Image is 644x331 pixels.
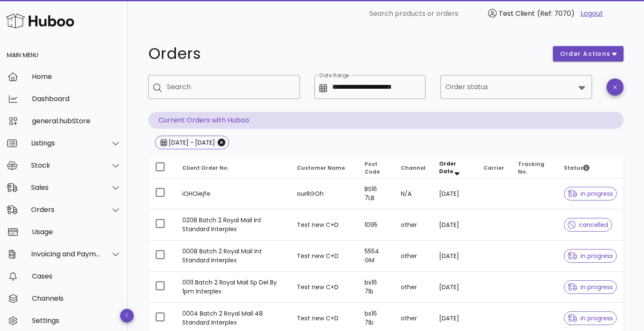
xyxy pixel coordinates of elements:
td: 0011 Batch 2 Royal Mail Sp Del By 1pm Interplex [175,272,290,303]
div: Home [32,73,121,81]
td: 5554 GM [358,241,394,272]
th: Client Order No. [175,158,290,178]
span: cancelled [568,222,608,228]
td: BS16 7LB [358,178,394,209]
td: other [394,272,432,303]
div: Channels [32,294,121,302]
td: 0208 Batch 2 Royal Mail Int Standard Interplex [175,209,290,241]
button: Close [218,139,225,146]
div: Cases [32,272,121,280]
td: 0008 Batch 2 Royal Mail Int Standard Interplex [175,241,290,272]
span: in progress [568,284,613,290]
th: Channel [394,158,432,178]
div: Sales [31,183,101,192]
div: Stock [31,161,101,169]
span: (Ref: 7070) [537,9,575,18]
div: Orders [31,206,101,214]
span: Channel [401,164,425,171]
label: Date Range [319,73,349,79]
a: Logout [581,9,603,19]
td: Test new C+D [290,209,357,241]
th: Tracking No. [511,158,557,178]
th: Carrier [477,158,511,178]
td: [DATE] [432,272,477,303]
td: 1095 [358,209,394,241]
span: order actions [560,49,611,58]
div: [DATE] ~ [DATE] [167,138,215,147]
td: Test new C+D [290,241,357,272]
img: Huboo Logo [6,12,74,30]
span: Client Order No. [182,164,229,171]
td: [DATE] [432,209,477,241]
td: bs16 7lb [358,272,394,303]
td: ourRGOh [290,178,357,209]
span: Post Code [365,160,380,175]
td: N/A [394,178,432,209]
div: Usage [32,228,121,236]
div: Dashboard [32,95,121,103]
td: [DATE] [432,241,477,272]
td: other [394,209,432,241]
span: Customer Name [297,164,345,171]
td: [DATE] [432,178,477,209]
span: Test Client [499,9,535,18]
h1: Orders [148,46,543,61]
th: Order Date: Sorted descending. Activate to remove sorting. [432,158,477,178]
td: Test new C+D [290,272,357,303]
p: Current Orders with Huboo [148,112,624,129]
div: Order status [440,75,592,99]
th: Status [557,158,624,178]
span: in progress [568,191,613,197]
div: Invoicing and Payments [31,250,101,258]
td: other [394,241,432,272]
span: in progress [568,315,613,321]
span: Carrier [483,164,504,171]
button: order actions [553,46,624,61]
div: Settings [32,316,121,325]
div: general.hubStore [32,117,121,125]
th: Customer Name [290,158,357,178]
span: Tracking No. [518,160,544,175]
span: Status [564,164,589,171]
span: Order Date [439,160,456,175]
td: iOHOiejfe [175,178,290,209]
div: Listings [31,139,101,147]
span: in progress [568,253,613,259]
th: Post Code [358,158,394,178]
